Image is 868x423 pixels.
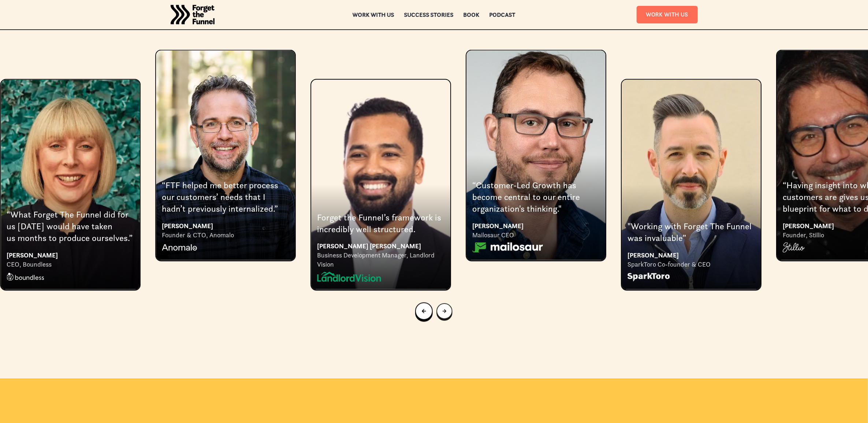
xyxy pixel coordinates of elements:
a: Work with us [353,12,394,17]
div: CEO, Boundless [7,260,134,269]
div: [PERSON_NAME] [PERSON_NAME] [317,241,444,251]
div: 1 of 8 [310,50,451,290]
div: [PERSON_NAME] [472,221,600,231]
a: Work With Us [637,6,698,23]
div: “What Forget The Funnel did for us [DATE] would have taken us months to produce ourselves.” [7,209,134,244]
div: “FTF helped me better process our customers’ needs that I hadn’t previously internalized.” [162,179,289,215]
a: Podcast [489,12,515,17]
a: Go to last slide [415,303,433,320]
div: 8 of 8 [155,50,296,261]
div: “Customer-Led Growth has become central to our entire organization's thinking." [472,179,600,215]
div: [PERSON_NAME] [627,250,755,260]
div: 3 of 8 [621,50,761,290]
div: "Working with Forget The Funnel was invaluable” [627,220,755,244]
div: [PERSON_NAME] [7,250,134,260]
a: Next slide [436,303,452,319]
div: Business Development Manager, Landlord Vision [317,251,444,269]
a: Success Stories [404,12,454,17]
div: Forget the Funnel’s framework is incredibly well structured. [317,212,444,235]
div: Founder & CTO, Anomalo [162,231,289,240]
div: [PERSON_NAME] [162,221,289,231]
div: Mailosaur CEO [472,231,600,240]
a: Book [463,12,480,17]
div: 2 of 8 [466,50,606,261]
div: SparkToro Co-founder & CEO [627,260,755,269]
